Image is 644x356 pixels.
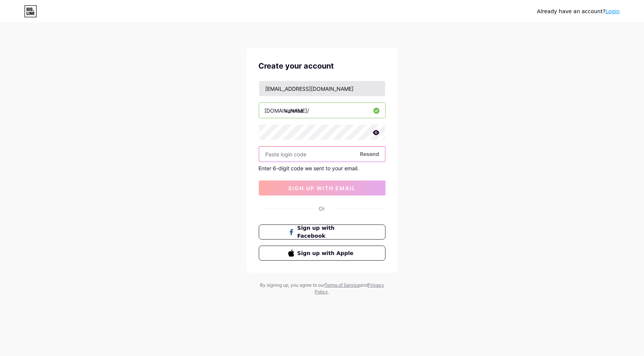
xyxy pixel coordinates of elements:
[265,107,309,115] div: [DOMAIN_NAME]/
[297,249,356,257] span: Sign up with Apple
[259,225,386,240] button: Sign up with Facebook
[537,8,620,15] div: Already have an account?
[319,205,325,212] div: Or
[259,81,385,96] input: Email
[297,224,356,240] span: Sign up with Facebook
[324,282,360,288] a: Terms of Service
[259,246,386,261] button: Sign up with Apple
[360,150,380,158] span: Resend
[259,165,386,171] div: Enter 6-digit code we sent to your email.
[606,8,620,14] a: Login
[259,103,385,118] input: username
[258,282,386,295] div: By signing up, you agree to our and .
[259,180,386,196] button: sign up with email
[259,147,385,162] input: Paste login code
[259,60,386,72] div: Create your account
[288,185,356,191] span: sign up with email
